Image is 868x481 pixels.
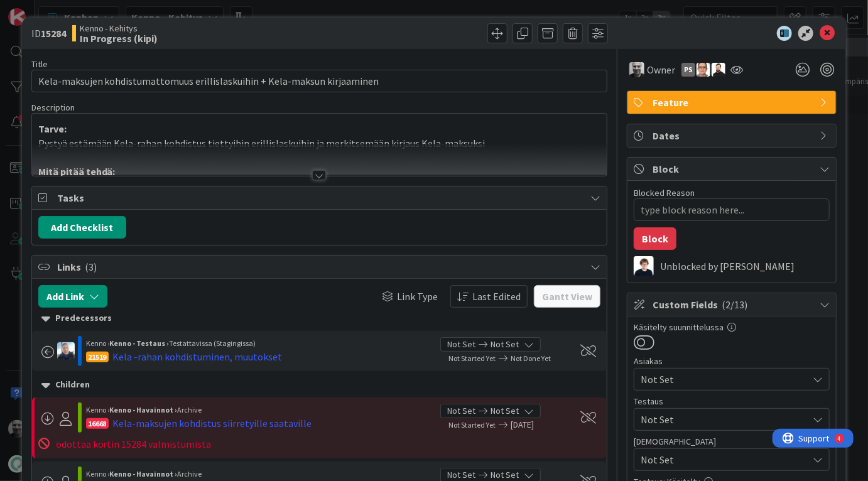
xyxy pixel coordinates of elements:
[634,357,830,365] div: Asiakas
[681,63,695,77] div: PS
[448,354,496,363] span: Not Started Yet
[56,438,212,450] span: odottaa kortin 15284 valmistumista
[31,26,66,41] span: ID
[80,23,158,33] span: Kenno - Kehitys
[113,349,283,364] div: Kela -rahan kohdistuminen, muutokset
[31,58,48,70] label: Title
[110,405,178,414] b: Kenno - Havainnot ›
[41,378,598,392] div: Children
[634,227,676,250] button: Block
[86,352,109,362] div: 21519
[634,437,830,446] div: [DEMOGRAPHIC_DATA]
[629,62,644,77] img: JH
[511,418,566,431] span: [DATE]
[447,404,475,418] span: Not Set
[634,397,830,406] div: Testaus
[41,311,598,325] div: Predecessors
[86,405,110,414] span: Kenno ›
[38,285,107,308] button: Add Link
[26,2,57,17] span: Support
[110,338,170,348] b: Kenno - Testaus ›
[86,338,110,348] span: Kenno ›
[86,469,110,478] span: Kenno ›
[634,323,830,332] div: Käsitelty suunnittelussa
[65,5,68,15] div: 4
[38,122,67,135] strong: Tarve:
[38,136,601,151] p: Pystyä estämään Kela-rahan kohdistus tiettyihin erillislaskuihin ja merkitsemään kirjaus Kela-mak...
[448,420,496,430] span: Not Started Yet
[178,405,202,414] span: Archive
[85,261,97,273] span: ( 3 )
[178,469,202,478] span: Archive
[653,297,813,312] span: Custom Fields
[653,128,813,143] span: Dates
[653,161,813,176] span: Block
[491,338,519,351] span: Not Set
[447,338,475,351] span: Not Set
[472,289,521,304] span: Last Edited
[57,190,585,205] span: Tasks
[534,285,600,308] button: Gantt View
[511,354,551,363] span: Not Done Yet
[57,342,75,360] img: JJ
[170,338,256,348] span: Testattavissa (Stagingissa)
[641,452,808,467] span: Not Set
[86,418,109,429] div: 16668
[113,416,312,431] div: Kela-maksujen kohdistus siirretyille saataville
[57,259,585,274] span: Links
[722,298,747,311] span: ( 2/13 )
[653,95,813,110] span: Feature
[660,261,830,272] div: Unblocked by [PERSON_NAME]
[641,372,808,387] span: Not Set
[80,33,158,43] b: In Progress (kipi)
[31,70,608,92] input: type card name here...
[38,216,126,239] button: Add Checklist
[450,285,528,308] button: Last Edited
[491,404,519,418] span: Not Set
[110,469,178,478] b: Kenno - Havainnot ›
[641,412,808,427] span: Not Set
[697,63,710,77] img: PK
[712,63,725,77] img: TK
[634,187,695,198] label: Blocked Reason
[31,102,75,113] span: Description
[397,289,438,304] span: Link Type
[634,256,654,276] img: MT
[41,27,66,40] b: 15284
[647,62,675,77] span: Owner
